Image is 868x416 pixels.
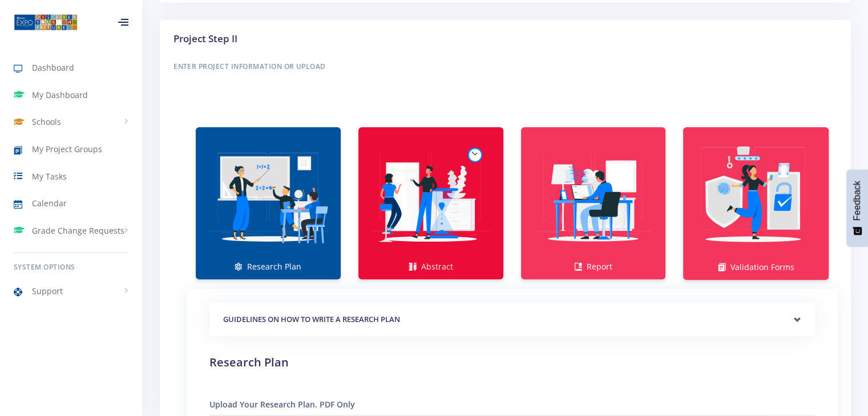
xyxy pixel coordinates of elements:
span: My Dashboard [32,89,88,101]
span: My Project Groups [32,143,102,155]
h3: Project Step II [173,31,837,46]
span: Grade Change Requests [32,225,124,236]
img: Validation Forms [692,134,819,261]
span: Calendar [32,197,67,209]
a: Validation Forms [683,127,829,280]
span: Dashboard [32,62,74,74]
a: Report [521,127,666,279]
img: Research Plan [205,134,332,260]
a: Research Plan [196,127,341,279]
img: ... [14,13,78,31]
h5: GUIDELINES ON HOW TO WRITE A RESEARCH PLAN [223,314,801,325]
span: My Tasks [32,170,67,182]
h6: Enter Project Information or Upload [173,59,837,74]
span: Feedback [852,181,862,221]
h6: System Options [14,262,128,272]
button: Feedback - Show survey [846,169,868,247]
img: Abstract [368,134,494,260]
label: Upload Your Research Plan. PDF Only [209,398,355,410]
a: Abstract [358,127,503,279]
img: Report [530,134,657,260]
h2: Research Plan [209,354,815,371]
span: Schools [32,116,61,128]
span: Support [32,285,63,297]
